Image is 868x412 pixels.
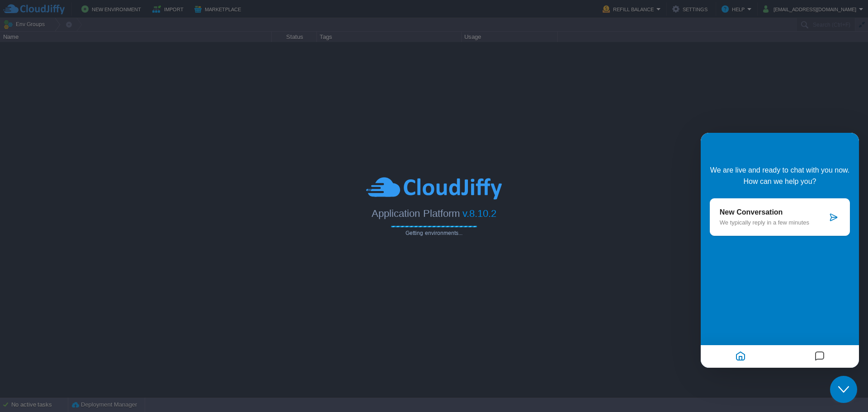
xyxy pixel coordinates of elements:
[830,376,859,403] iframe: chat widget
[391,230,477,236] span: Getting environments...
[366,176,502,201] img: CloudJiffy-Blue.svg
[462,208,496,219] span: v.8.10.2
[372,208,459,219] span: Application Platform
[701,133,859,368] iframe: chat widget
